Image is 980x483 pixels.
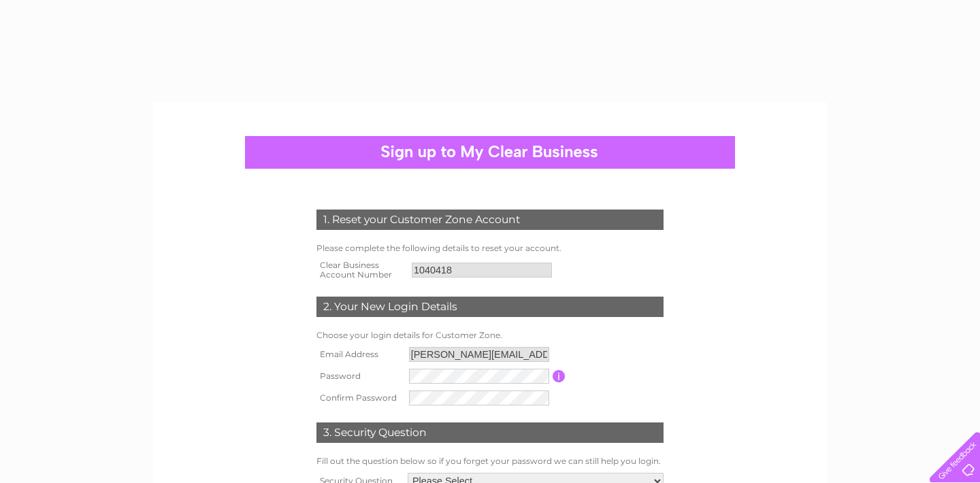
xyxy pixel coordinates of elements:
[316,210,664,230] div: 1. Reset your Customer Zone Account
[316,297,664,317] div: 2. Your New Login Details
[313,256,408,284] th: Clear Business Account Number
[313,387,406,409] th: Confirm Password
[316,422,664,443] div: 3. Security Question
[313,240,667,256] td: Please complete the following details to reset your account.
[313,365,406,387] th: Password
[313,453,667,469] td: Fill out the question below so if you forget your password we can still help you login.
[313,327,667,344] td: Choose your login details for Customer Zone.
[553,370,566,382] input: Information
[313,344,406,365] th: Email Address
